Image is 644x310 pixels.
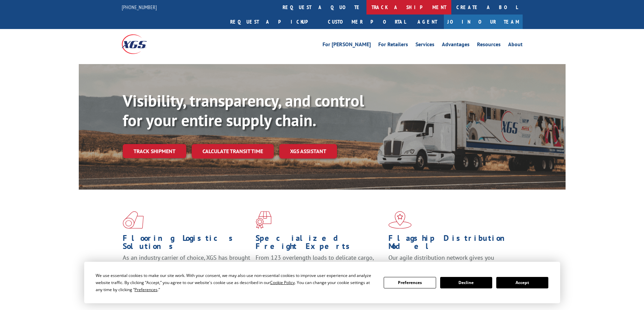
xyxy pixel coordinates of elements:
a: Join Our Team [444,15,523,29]
img: xgs-icon-flagship-distribution-model-red [388,211,412,229]
a: Advantages [442,42,470,49]
a: Services [415,42,434,49]
a: [PHONE_NUMBER] [122,4,157,10]
a: About [508,42,523,49]
a: For Retailers [378,42,408,49]
div: We use essential cookies to make our site work. With your consent, we may also use non-essential ... [96,272,376,293]
a: Resources [477,42,501,49]
h1: Flagship Distribution Model [388,234,516,254]
a: Request a pickup [225,15,323,29]
h1: Specialized Freight Experts [256,234,383,254]
div: Cookie Consent Prompt [84,262,560,303]
span: Cookie Policy [270,280,295,285]
a: XGS ASSISTANT [279,144,337,159]
p: From 123 overlength loads to delicate cargo, our experienced staff knows the best way to move you... [256,254,383,284]
button: Decline [440,277,492,288]
img: xgs-icon-focused-on-flooring-red [256,211,271,229]
h1: Flooring Logistics Solutions [123,234,251,254]
button: Accept [496,277,548,288]
a: For [PERSON_NAME] [323,42,371,49]
img: xgs-icon-total-supply-chain-intelligence-red [123,211,144,229]
a: Customer Portal [323,15,411,29]
a: Agent [411,15,444,29]
a: Calculate transit time [192,144,274,159]
button: Preferences [384,277,436,288]
span: Preferences [135,287,158,292]
span: As an industry carrier of choice, XGS has brought innovation and dedication to flooring logistics... [123,254,250,278]
b: Visibility, transparency, and control for your entire supply chain. [123,90,364,131]
span: Our agile distribution network gives you nationwide inventory management on demand. [388,254,513,270]
a: Track shipment [123,144,186,158]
